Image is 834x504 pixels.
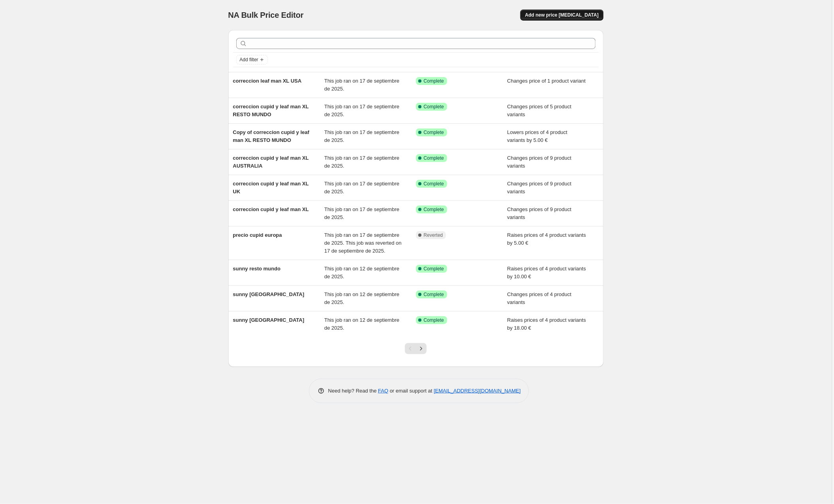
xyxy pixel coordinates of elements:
span: This job ran on 17 de septiembre de 2025. [324,155,399,169]
span: Add new price [MEDICAL_DATA] [525,12,599,18]
span: This job ran on 12 de septiembre de 2025. [324,266,399,279]
span: correccion cupid y leaf man XL RESTO MUNDO [233,104,309,117]
span: This job ran on 12 de septiembre de 2025. [324,291,399,305]
span: Complete [424,78,444,84]
span: sunny resto mundo [233,266,281,272]
span: This job ran on 17 de septiembre de 2025. [324,181,399,194]
span: correccion leaf man XL USA [233,78,302,84]
span: correccion cupid y leaf man XL [233,206,309,212]
a: [EMAIL_ADDRESS][DOMAIN_NAME] [434,388,521,394]
span: Raises prices of 4 product variants by 5.00 € [507,232,586,246]
button: Next [416,343,427,354]
span: Add filter [240,57,258,63]
span: Complete [424,317,444,323]
span: Complete [424,129,444,136]
span: This job ran on 17 de septiembre de 2025. [324,206,399,220]
a: FAQ [378,388,388,394]
span: Raises prices of 4 product variants by 18.00 € [507,317,586,331]
span: This job ran on 12 de septiembre de 2025. [324,317,399,331]
span: sunny [GEOGRAPHIC_DATA] [233,317,305,323]
span: correccion cupid y leaf man XL AUSTRALIA [233,155,309,169]
span: Changes prices of 4 product variants [507,291,572,305]
span: This job ran on 17 de septiembre de 2025. This job was reverted on 17 de septiembre de 2025. [324,232,402,254]
span: Changes prices of 5 product variants [507,104,572,117]
span: Complete [424,291,444,298]
span: Changes prices of 9 product variants [507,181,572,194]
span: Copy of correccion cupid y leaf man XL RESTO MUNDO [233,129,310,143]
span: Complete [424,206,444,213]
span: Complete [424,104,444,110]
span: This job ran on 17 de septiembre de 2025. [324,78,399,92]
span: Lowers prices of 4 product variants by 5.00 € [507,129,567,143]
span: NA Bulk Price Editor [228,11,304,19]
span: Complete [424,266,444,272]
span: This job ran on 17 de septiembre de 2025. [324,104,399,117]
span: Changes prices of 9 product variants [507,155,572,169]
span: or email support at [388,388,434,394]
span: Reverted [424,232,443,238]
button: Add filter [236,55,268,64]
span: Raises prices of 4 product variants by 10.00 € [507,266,586,279]
span: correccion cupid y leaf man XL UK [233,181,309,194]
span: sunny [GEOGRAPHIC_DATA] [233,291,305,297]
span: Changes price of 1 product variant [507,78,586,84]
span: Need help? Read the [328,388,378,394]
nav: Pagination [405,343,427,354]
span: Changes prices of 9 product variants [507,206,572,220]
span: This job ran on 17 de septiembre de 2025. [324,129,399,143]
button: Add new price [MEDICAL_DATA] [520,9,603,21]
span: Complete [424,155,444,161]
span: Complete [424,181,444,187]
span: precio cupid europa [233,232,282,238]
